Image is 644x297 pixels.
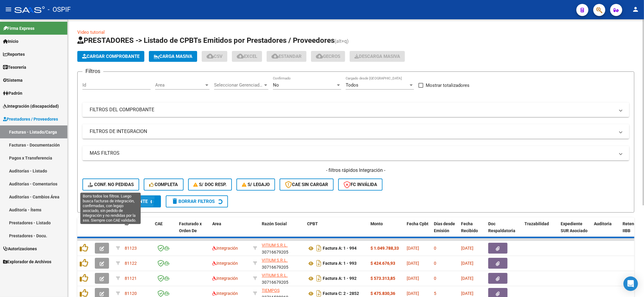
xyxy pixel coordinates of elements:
[3,51,25,58] span: Reportes
[316,52,323,60] mat-icon: cloud_download
[82,54,139,59] span: Cargar Comprobante
[82,195,161,207] button: Buscar Comprobante
[154,54,192,59] span: Carga Masiva
[368,217,404,244] datatable-header-cell: Monto
[262,257,302,270] div: 30716679205
[558,217,591,244] datatable-header-cell: Expediente SUR Asociado
[370,291,395,296] strong: $ 475.830,36
[623,276,638,291] div: Open Intercom Messenger
[3,103,59,109] span: Integración (discapacidad)
[305,217,368,244] datatable-header-cell: CPBT
[212,276,238,281] span: Integración
[3,25,34,32] span: Firma Express
[267,51,306,62] button: Estandar
[144,179,184,191] button: Completa
[188,179,232,191] button: S/ Doc Resp.
[262,221,287,226] span: Razón Social
[370,276,395,281] strong: $ 573.313,85
[242,182,270,187] span: S/ legajo
[461,221,478,233] span: Fecha Recibido
[461,246,473,251] span: [DATE]
[434,291,436,296] span: 5
[561,221,588,233] span: Expediente SUR Asociado
[48,3,71,16] span: - OSPIF
[88,199,148,204] span: Buscar Comprobante
[407,291,419,296] span: [DATE]
[152,217,177,244] datatable-header-cell: CAE
[273,82,279,88] span: No
[407,276,419,281] span: [DATE]
[524,221,549,226] span: Trazabilidad
[3,245,37,252] span: Autorizaciones
[315,273,323,283] i: Descargar documento
[316,54,340,59] span: Gecros
[82,179,139,191] button: Conf. no pedidas
[194,182,227,187] span: S/ Doc Resp.
[280,179,334,191] button: CAE SIN CARGAR
[212,261,238,266] span: Integración
[407,246,419,251] span: [DATE]
[237,54,257,59] span: EXCEL
[155,221,163,226] span: CAE
[370,246,399,251] strong: $ 1.049.788,33
[344,182,377,187] span: FC Inválida
[370,221,383,226] span: Monto
[307,221,318,226] span: CPBT
[591,217,620,244] datatable-header-cell: Auditoria
[149,51,197,62] button: Carga Masiva
[210,217,251,244] datatable-header-cell: Area
[3,64,26,71] span: Tesorería
[82,167,629,174] h4: - filtros rápidos Integración -
[155,82,204,88] span: Area
[431,217,459,244] datatable-header-cell: Días desde Emisión
[434,261,436,266] span: 0
[212,221,221,226] span: Area
[125,261,137,266] span: 81122
[171,199,215,204] span: Borrar Filtros
[125,246,137,251] span: 81123
[350,51,405,62] button: Descarga Masiva
[125,221,129,226] span: ID
[315,243,323,253] i: Descargar documento
[125,291,137,296] span: 81120
[623,221,642,233] span: Retencion IIBB
[488,221,515,233] span: Doc Respaldatoria
[354,54,400,59] span: Descarga Masiva
[5,6,12,13] mat-icon: menu
[77,51,144,62] button: Cargar Comprobante
[338,179,383,191] button: FC Inválida
[407,221,428,226] span: Fecha Cpbt
[350,51,405,62] app-download-masive: Descarga masiva de comprobantes (adjuntos)
[212,246,238,251] span: Integración
[434,221,455,233] span: Días desde Emisión
[166,195,228,207] button: Borrar Filtros
[323,276,357,281] strong: Factura A: 1 - 992
[461,291,473,296] span: [DATE]
[179,221,202,233] span: Facturado x Orden De
[88,197,95,205] mat-icon: search
[262,288,280,293] span: TIEMPOS
[202,51,227,62] button: CSV
[335,38,349,44] span: (alt+q)
[3,38,18,45] span: Inicio
[370,261,395,266] strong: $ 424.676,93
[90,106,615,113] mat-panel-title: FILTROS DEL COMPROBANTE
[271,54,302,59] span: Estandar
[207,54,223,59] span: CSV
[3,77,23,84] span: Sistema
[323,291,359,296] strong: Factura C: 2 - 2852
[262,258,288,263] span: VITIUM S.R.L.
[82,124,629,139] mat-expansion-panel-header: FILTROS DE INTEGRACION
[3,258,51,265] span: Explorador de Archivos
[311,51,345,62] button: Gecros
[3,116,58,122] span: Prestadores / Proveedores
[237,52,244,60] mat-icon: cloud_download
[262,272,302,285] div: 30716679205
[426,82,469,89] span: Mostrar totalizadores
[271,52,279,60] mat-icon: cloud_download
[632,6,639,13] mat-icon: person
[82,103,629,117] mat-expansion-panel-header: FILTROS DEL COMPROBANTE
[177,217,210,244] datatable-header-cell: Facturado x Orden De
[285,182,328,187] span: CAE SIN CARGAR
[232,51,262,62] button: EXCEL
